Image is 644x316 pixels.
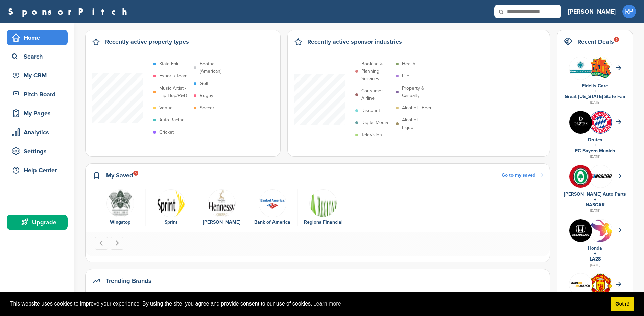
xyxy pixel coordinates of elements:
a: Bofa logo Bank of America [251,189,294,226]
p: Esports Team [159,72,187,80]
p: Booking & Planning Services [361,60,392,83]
iframe: Button to launch messaging window [617,289,639,311]
button: Go to last slide [95,237,108,250]
div: Bank of America [251,219,294,226]
img: Data [157,189,185,217]
img: Data [569,57,592,80]
a: Analytics [7,125,68,140]
p: Life [402,72,409,80]
div: My CRM [10,69,68,82]
a: Pitch Board [7,87,68,102]
a: Honda [588,245,602,251]
a: Help Center [7,162,68,178]
a: [PERSON_NAME] [568,4,616,19]
div: [DATE] [564,99,626,106]
img: Open uri20141112 50798 1ezjo06 [208,189,236,217]
button: Next slide [111,237,123,250]
a: Great [US_STATE] State Fair [565,94,626,99]
a: Open uri20141112 50798 1nt3kn2 Wingstop [98,189,142,226]
div: Home [10,31,68,44]
p: Soccer [200,104,214,112]
img: V7vhzcmg 400x400 [569,165,592,188]
div: [DATE] [564,154,626,160]
div: Pitch Board [10,88,68,100]
img: Open uri20141112 64162 1l1jknv?1415809301 [589,111,612,134]
p: Venue [159,104,173,112]
div: [DATE] [564,208,626,214]
p: Music Artist - Hip Hop/R&B [159,85,190,99]
a: [PERSON_NAME] Auto Parts [564,191,626,197]
p: Health [402,60,415,68]
div: Upgrade [10,216,68,228]
h2: Recently active property types [105,37,189,46]
h3: [PERSON_NAME] [568,7,616,16]
a: + [594,88,596,94]
p: Discount [361,107,380,114]
img: Kln5su0v 400x400 [569,219,592,242]
span: This website uses cookies to improve your experience. By using the site, you agree and provide co... [10,299,605,309]
a: Settings [7,143,68,159]
a: learn more about cookies [312,299,342,309]
p: Golf [200,80,208,87]
div: My Pages [10,107,68,119]
div: Sprint [149,219,193,226]
p: Rugby [200,92,213,99]
div: Wingstop [98,219,142,226]
div: [PERSON_NAME] [200,219,243,226]
div: Analytics [10,126,68,138]
div: 4 of 5 [247,189,298,226]
img: Images (4) [569,111,592,134]
a: My Pages [7,106,68,121]
div: Regions Financial [301,219,345,226]
a: Upgrade [7,215,68,230]
div: [DATE] [564,262,626,268]
h2: My Saved [106,171,133,180]
p: State Fair [159,60,179,68]
img: Open uri20141112 50798 1nt3kn2 [106,189,134,217]
img: La 2028 olympics logo [589,219,612,259]
a: + [594,251,596,256]
div: 5 [133,171,138,176]
a: Drutex [588,137,602,143]
img: Bofa logo [259,189,286,217]
a: My CRM [7,68,68,83]
img: Data [309,189,337,217]
p: Consumer Airline [361,87,392,102]
a: Data Sprint [149,189,193,226]
div: Settings [10,145,68,157]
a: Fidelis Care [582,83,608,89]
a: Open uri20141112 50798 1ezjo06 [PERSON_NAME] [200,189,243,226]
a: + [594,142,596,148]
img: Download [589,57,612,79]
div: 6 [614,37,619,42]
div: Help Center [10,164,68,176]
h2: Trending Brands [106,276,151,286]
div: Search [10,50,68,63]
a: Home [7,30,68,45]
a: + [594,197,596,202]
a: Search [7,49,68,64]
a: NASCAR [586,202,605,208]
p: Cricket [159,129,174,136]
div: 1 of 5 [95,189,146,226]
div: 5 of 5 [298,189,349,226]
p: Digital Media [361,119,388,127]
p: Property & Casualty [402,85,433,99]
div: 3 of 5 [196,189,247,226]
p: Alcohol - Beer [402,104,432,112]
p: Television [361,131,382,139]
div: 2 of 5 [146,189,196,226]
h2: Recently active sponsor industries [307,37,402,46]
a: dismiss cookie message [611,297,634,311]
a: Data Regions Financial [301,189,345,226]
p: Auto Racing [159,116,185,124]
img: Open uri20141112 64162 1lb1st5?1415809441 [589,273,612,296]
span: Go to my saved [502,172,535,178]
a: FC Bayern Munich [575,148,615,154]
a: Go to my saved [502,172,543,179]
img: 7569886e 0a8b 4460 bc64 d028672dde70 [589,174,612,178]
p: Football (American) [200,60,231,75]
a: SponsorPitch [8,7,132,16]
h2: Recent Deals [577,37,614,46]
p: Alcohol - Liquor [402,116,433,131]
